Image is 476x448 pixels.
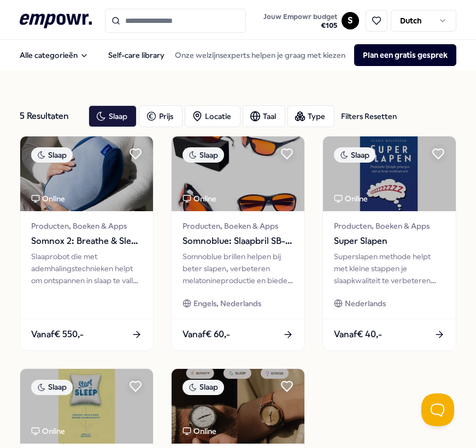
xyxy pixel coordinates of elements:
span: Vanaf € 60,- [183,327,230,342]
button: Slaap [89,105,137,127]
a: package imageSlaapOnlineProducten, Boeken & AppsSomnox 2: Breathe & Sleep RobotSlaaprobot die met... [20,136,154,351]
span: Producten, Boeken & Apps [334,220,445,232]
button: Locatie [185,105,240,127]
span: Somnoblue: Slaapbril SB-3 Plus [183,234,293,248]
span: Nederlands [345,297,386,309]
div: Slaap [31,380,73,395]
img: package image [20,369,153,444]
div: Filters Resetten [341,110,397,122]
span: € 105 [263,21,337,30]
a: package imageSlaapOnlineProducten, Boeken & AppsSomnoblue: Slaapbril SB-3 PlusSomnoblue brillen h... [171,136,305,351]
button: Plan een gratis gesprek [354,44,456,66]
iframe: Help Scout Beacon - Open [421,393,454,426]
input: Search for products, categories or subcategories [105,9,245,33]
button: Alle categorieën [11,44,97,66]
span: Engels, Nederlands [193,297,261,309]
a: package imageSlaapOnlineProducten, Boeken & AppsSuper SlapenSuperslapen methode helpt met kleine ... [322,136,456,351]
div: Online [183,193,216,205]
img: package image [323,136,456,211]
span: Producten, Boeken & Apps [183,220,293,232]
span: Jouw Empowr budget [263,13,337,21]
div: Slaap [183,380,224,395]
div: Slaap [31,147,73,163]
button: Type [287,105,334,127]
div: Slaap [334,147,375,163]
div: Somnoblue brillen helpen bij beter slapen, verbeteren melatonineproductie en bieden rust aan [MED... [183,250,293,287]
div: Online [31,425,65,437]
div: Online [334,193,368,205]
div: 5 Resultaten [20,105,80,127]
nav: Main [11,44,173,66]
button: Jouw Empowr budget€105 [261,10,339,32]
div: Superslapen methode helpt met kleine stappen je slaapkwaliteit te verbeteren voor betere prestaties. [334,250,445,287]
button: S [342,12,359,29]
div: Slaaprobot die met ademhalingstechnieken helpt om ontspannen in slaap te vallen en verfrist wakke... [31,250,142,287]
div: Slaap [183,147,224,163]
div: Onze welzijnsexperts helpen je graag met kiezen [166,44,456,66]
span: Somnox 2: Breathe & Sleep Robot [31,234,142,248]
img: package image [20,136,153,211]
button: Taal [243,105,285,127]
div: Online [31,193,65,205]
span: Producten, Boeken & Apps [31,220,142,232]
span: Vanaf € 40,- [334,327,382,342]
a: Self-care library [99,44,173,66]
a: Jouw Empowr budget€105 [259,9,342,32]
img: package image [172,136,304,211]
div: Online [183,425,216,437]
span: Super Slapen [334,234,445,248]
img: package image [172,369,304,444]
button: Prijs [139,105,183,127]
span: Vanaf € 550,- [31,327,84,342]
